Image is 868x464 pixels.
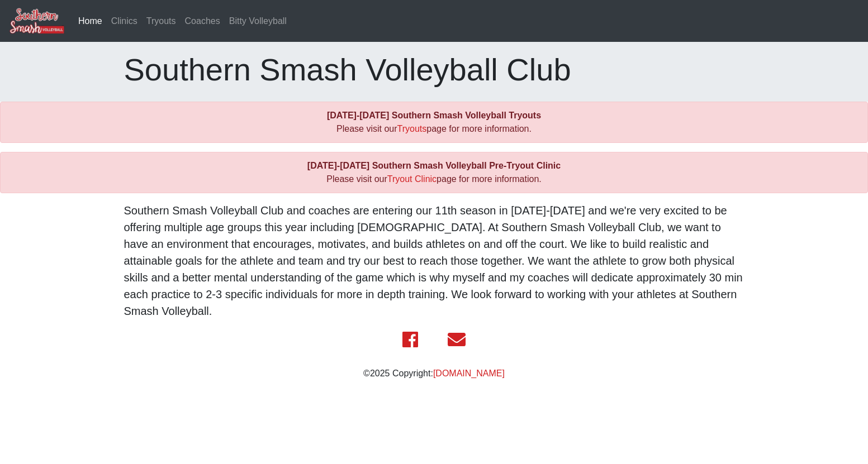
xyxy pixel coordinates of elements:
[327,111,541,120] b: [DATE]-[DATE] Southern Smash Volleyball Tryouts
[124,51,744,88] h1: Southern Smash Volleyball Club
[307,161,561,170] b: [DATE]-[DATE] Southern Smash Volleyball Pre-Tryout Clinic
[74,10,107,32] a: Home
[225,10,291,32] a: Bitty Volleyball
[387,174,437,184] a: Tryout Clinic
[142,10,181,32] a: Tryouts
[107,10,142,32] a: Clinics
[397,124,427,133] a: Tryouts
[9,7,65,35] img: Southern Smash Volleyball
[124,202,744,319] p: Southern Smash Volleyball Club and coaches are entering our 11th season in [DATE]-[DATE] and we'r...
[181,10,225,32] a: Coaches
[433,369,505,378] a: [DOMAIN_NAME]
